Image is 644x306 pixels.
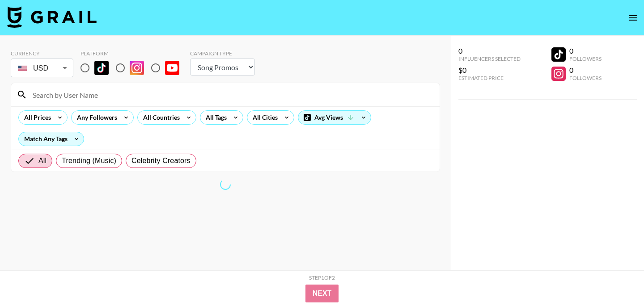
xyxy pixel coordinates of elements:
div: Platform [80,50,186,57]
div: Avg Views [298,111,371,124]
img: TikTok [94,61,109,75]
div: Any Followers [72,111,119,124]
div: Followers [569,75,602,81]
div: 0 [569,46,602,55]
button: open drawer [624,9,642,27]
iframe: Drift Widget Chat Controller [599,261,633,295]
div: Match Any Tags [19,132,84,146]
div: USD [13,60,72,76]
img: Grail Talent [7,6,97,28]
img: YouTube [165,61,179,75]
span: All [38,155,47,166]
div: All Prices [19,111,53,124]
div: All Cities [247,111,280,124]
button: Next [305,285,339,302]
div: All Tags [200,111,229,124]
div: All Countries [138,111,182,124]
div: Followers [569,55,602,62]
div: Step 1 of 2 [309,274,335,281]
div: Influencers Selected [458,55,521,62]
span: Refreshing bookers, clients, tags, cities, talent, talent... [218,177,233,192]
input: Search by User Name [27,88,434,102]
div: 0 [458,46,521,55]
div: Campaign Type [190,50,255,57]
span: Celebrity Creators [131,155,191,166]
span: Trending (Music) [62,155,116,166]
img: Instagram [130,61,144,75]
div: $0 [458,66,521,75]
div: Estimated Price [458,75,521,81]
div: Currency [11,50,73,57]
div: 0 [569,66,602,75]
